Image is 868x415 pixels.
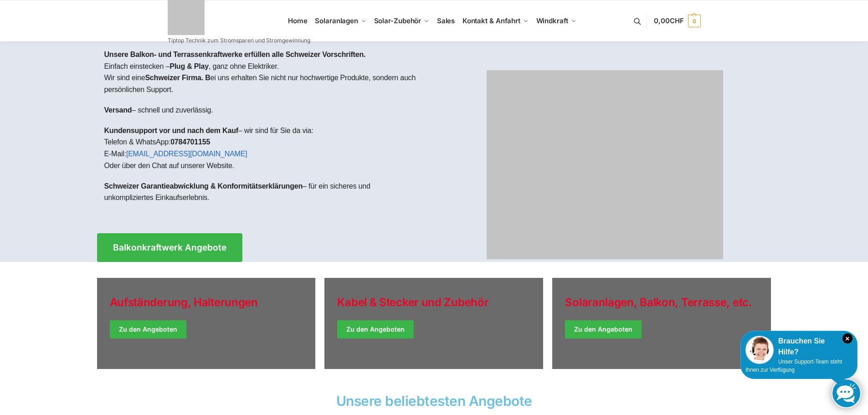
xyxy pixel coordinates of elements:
[145,74,210,82] strong: Schweizer Firma. B
[97,233,242,262] a: Balkonkraftwerk Angebote
[324,278,543,369] a: Holiday Style
[745,336,853,358] div: Brauchen Sie Hilfe?
[104,182,303,190] strong: Schweizer Garantieabwicklung & Konformitätserklärungen
[370,0,433,41] a: Solar-Zubehör
[374,16,421,25] span: Solar-Zubehör
[113,243,226,252] span: Balkonkraftwerk Angebote
[97,278,316,369] a: Holiday Style
[97,41,434,220] div: Einfach einstecken – , ganz ohne Elektriker.
[842,333,853,343] i: Schließen
[104,125,427,171] p: – wir sind für Sie da via: Telefon & WhatsApp: E-Mail: Oder über den Chat auf unserer Website.
[104,127,238,134] strong: Kundensupport vor und nach dem Kauf
[104,51,366,58] strong: Unsere Balkon- und Terrassenkraftwerke erfüllen alle Schweizer Vorschriften.
[654,7,700,35] a: 0,00CHF 0
[688,15,701,27] span: 0
[458,0,532,41] a: Kontakt & Anfahrt
[315,16,358,25] span: Solaranlagen
[104,72,427,95] p: Wir sind eine ei uns erhalten Sie nicht nur hochwertige Produkte, sondern auch persönlichen Support.
[433,0,458,41] a: Sales
[654,16,683,25] span: 0,00
[745,359,842,373] span: Unser Support-Team steht Ihnen zur Verfügung
[97,394,771,408] h2: Unsere beliebtesten Angebote
[126,150,247,158] a: [EMAIL_ADDRESS][DOMAIN_NAME]
[745,336,774,364] img: Customer service
[437,16,455,25] span: Sales
[168,38,310,43] p: Tiptop Technik zum Stromsparen und Stromgewinnung
[169,62,209,70] strong: Plug & Play
[104,104,427,116] p: – schnell und zuverlässig.
[104,106,132,114] strong: Versand
[311,0,370,41] a: Solaranlagen
[104,180,427,204] p: – für ein sicheres und unkompliziertes Einkaufserlebnis.
[552,278,771,369] a: Winter Jackets
[532,0,580,41] a: Windkraft
[462,16,520,25] span: Kontakt & Anfahrt
[170,138,210,146] strong: 0784701155
[536,16,568,25] span: Windkraft
[487,70,723,259] img: Home 1
[670,16,684,25] span: CHF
